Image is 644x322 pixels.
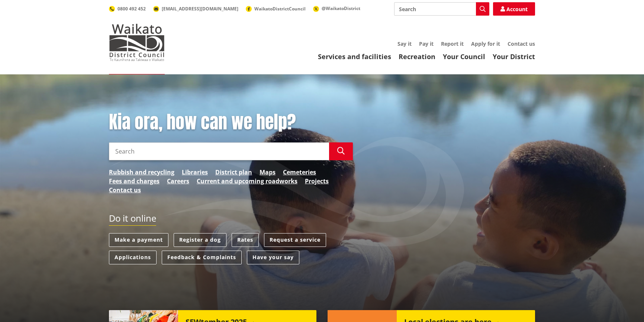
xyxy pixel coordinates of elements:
span: [EMAIL_ADDRESS][DOMAIN_NAME] [162,6,238,12]
a: [EMAIL_ADDRESS][DOMAIN_NAME] [153,6,238,12]
a: Contact us [109,186,141,194]
a: Pay it [419,40,434,47]
a: 0800 492 452 [109,6,146,12]
a: Fees and charges [109,177,160,186]
a: Feedback & Complaints [162,251,242,264]
a: Request a service [264,233,326,247]
a: Account [493,2,535,16]
a: @WaikatoDistrict [313,5,360,12]
a: Your District [493,52,535,61]
a: Register a dog [174,233,226,247]
a: Services and facilities [318,52,391,61]
a: Current and upcoming roadworks [197,177,297,186]
a: Make a payment [109,233,168,247]
h2: Do it online [109,213,156,226]
a: Contact us [508,40,535,47]
a: Libraries [182,168,208,177]
span: 0800 492 452 [117,6,146,12]
input: Search input [394,2,489,16]
img: Waikato District Council - Te Kaunihera aa Takiwaa o Waikato [109,24,165,61]
a: District plan [215,168,252,177]
h1: Kia ora, how can we help? [109,112,353,133]
a: Applications [109,251,157,264]
a: Projects [305,177,329,186]
a: Report it [441,40,464,47]
a: Recreation [399,52,435,61]
span: WaikatoDistrictCouncil [254,6,306,12]
a: WaikatoDistrictCouncil [246,6,306,12]
a: Rates [232,233,259,247]
a: Cemeteries [283,168,316,177]
span: @WaikatoDistrict [322,5,360,12]
a: Your Council [443,52,485,61]
a: Careers [167,177,189,186]
a: Apply for it [471,40,500,47]
a: Say it [397,40,412,47]
input: Search input [109,142,329,160]
a: Rubbish and recycling [109,168,174,177]
a: Maps [260,168,276,177]
a: Have your say [247,251,299,264]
